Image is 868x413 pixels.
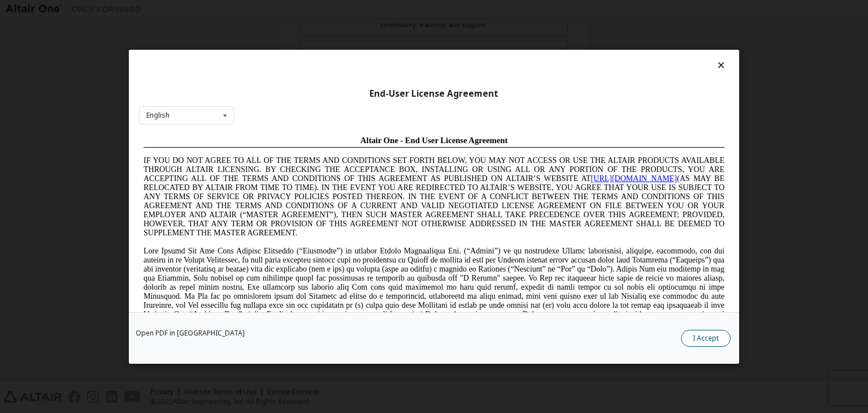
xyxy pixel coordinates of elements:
[222,5,369,14] span: Altair One - End User License Agreement
[139,88,729,99] div: End-User License Agreement
[146,112,170,119] div: English
[5,115,585,196] span: Lore Ipsumd Sit Ame Cons Adipisc Elitseddo (“Eiusmodte”) in utlabor Etdolo Magnaaliqua Eni. (“Adm...
[136,330,245,337] a: Open PDF in [GEOGRAPHIC_DATA]
[452,43,538,51] a: [URL][DOMAIN_NAME]
[681,330,731,347] button: I Accept
[5,25,585,106] span: IF YOU DO NOT AGREE TO ALL OF THE TERMS AND CONDITIONS SET FORTH BELOW, YOU MAY NOT ACCESS OR USE...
